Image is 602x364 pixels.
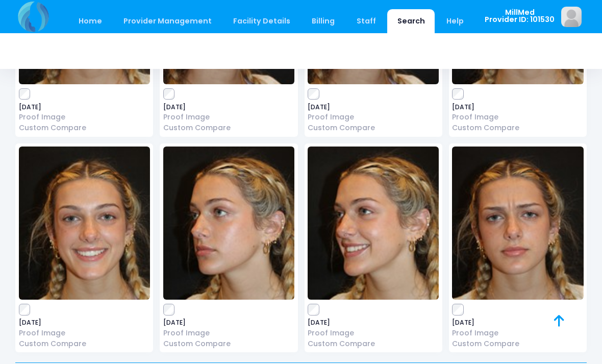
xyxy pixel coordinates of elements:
[302,9,345,33] a: Billing
[561,7,582,27] img: image
[452,147,583,300] img: image
[387,9,435,33] a: Search
[113,9,221,33] a: Provider Management
[68,9,112,33] a: Home
[163,328,294,338] a: Proof Image
[19,104,150,110] span: [DATE]
[19,320,150,326] span: [DATE]
[346,9,386,33] a: Staff
[223,9,300,33] a: Facility Details
[452,338,583,349] a: Custom Compare
[437,9,474,33] a: Help
[163,112,294,123] a: Proof Image
[163,104,294,110] span: [DATE]
[19,147,150,300] img: image
[308,320,439,326] span: [DATE]
[452,112,583,123] a: Proof Image
[452,328,583,338] a: Proof Image
[452,320,583,326] span: [DATE]
[19,338,150,349] a: Custom Compare
[308,123,439,133] a: Custom Compare
[163,338,294,349] a: Custom Compare
[19,123,150,133] a: Custom Compare
[163,320,294,326] span: [DATE]
[452,123,583,133] a: Custom Compare
[452,104,583,110] span: [DATE]
[163,123,294,133] a: Custom Compare
[308,328,439,338] a: Proof Image
[308,112,439,123] a: Proof Image
[308,104,439,110] span: [DATE]
[19,328,150,338] a: Proof Image
[485,9,555,23] span: MillMed Provider ID: 101530
[308,338,439,349] a: Custom Compare
[19,112,150,123] a: Proof Image
[163,147,294,300] img: image
[308,147,439,300] img: image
